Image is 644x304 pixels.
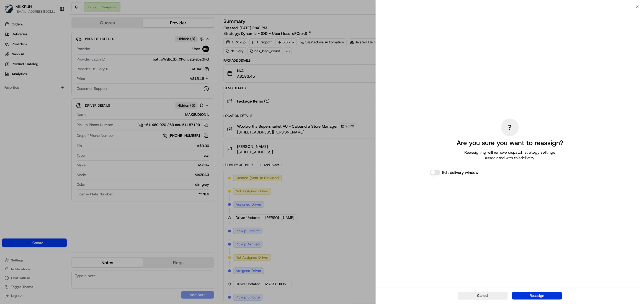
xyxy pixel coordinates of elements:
[442,170,479,175] label: Edit delivery window
[457,150,563,161] span: Reassigning will remove dispatch strategy settings associated with this delivery
[501,119,519,136] div: ?
[457,138,563,147] h2: Are you sure you want to reassign?
[458,292,508,300] button: Cancel
[512,292,562,300] button: Reassign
